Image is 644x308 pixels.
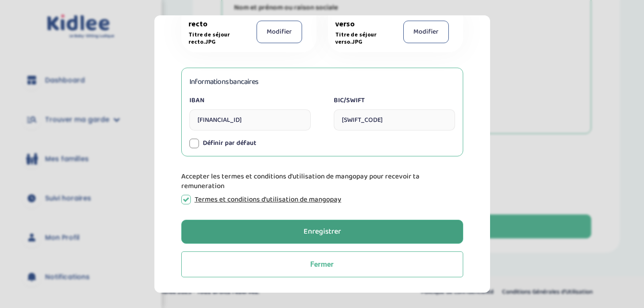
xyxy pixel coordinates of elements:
[304,226,341,237] div: Enregistrer
[334,109,455,130] input: XXXX1234
[189,76,258,88] h3: Informations bancaires
[181,251,463,277] button: Fermer
[334,95,455,106] label: BIC/SWIFT
[181,220,463,244] button: Enregistrer
[335,31,386,45] span: Titre de séjour verso.JPG
[188,31,240,45] span: Titre de séjour recto.JPG
[335,19,386,28] span: verso
[403,21,449,43] button: Modifier
[189,95,311,106] label: IBAN
[257,21,302,43] button: Modifier
[189,109,311,130] input: FRXXXXXXXXXXXXXXXXXXXXXX123
[195,195,341,204] a: Termes et conditions d'utilisation de mangopay
[203,138,256,148] label: Définir par défaut
[188,19,240,28] span: recto
[181,172,463,191] p: Accepter les termes et conditions d'utilisation de mangopay pour recevoir ta remuneration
